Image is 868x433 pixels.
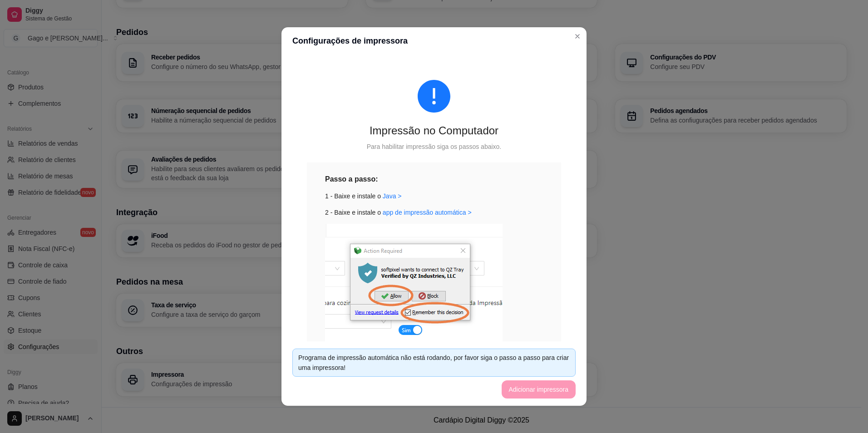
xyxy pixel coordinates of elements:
div: 1 - Baixe e instale o [325,191,543,201]
div: Para habilitar impressão siga os passos abaixo. [307,142,561,152]
a: app de impressão automática > [383,209,472,216]
a: Java > [383,192,402,200]
header: Configurações de impressora [281,27,587,54]
button: Close [570,29,585,44]
div: 2 - Baixe e instale o [325,207,543,217]
img: exemplo [325,224,503,343]
div: Programa de impressão automática não está rodando, por favor siga o passo a passo para criar uma ... [298,353,570,373]
strong: Passo a passo: [325,175,378,183]
div: Impressão no Computador [307,123,561,138]
div: 3 - Pressione allow e remember this decision [325,224,543,363]
span: exclamation-circle [418,80,450,113]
